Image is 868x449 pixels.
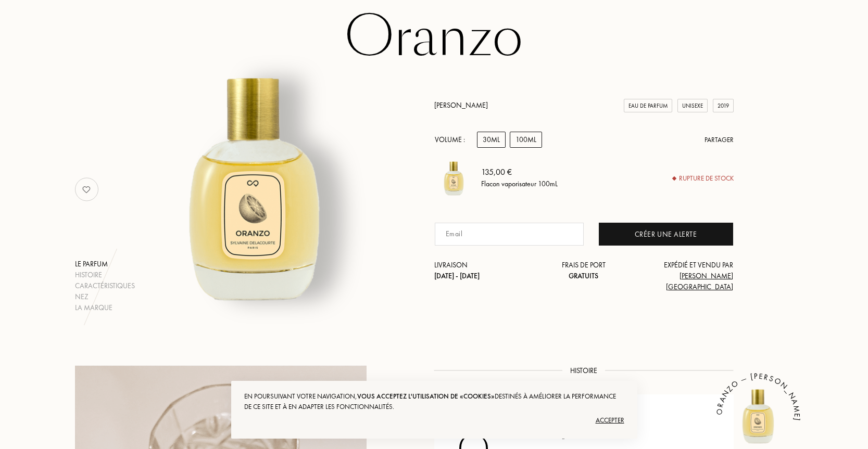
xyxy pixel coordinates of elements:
[673,173,734,184] div: Rupture de stock
[75,259,135,270] div: Le parfum
[76,179,97,200] img: no_like_p.png
[569,271,598,280] span: Gratuits
[75,270,135,280] div: Histoire
[434,271,480,280] span: [DATE] - [DATE]
[713,99,734,113] div: 2019
[634,260,734,292] div: Expédié et vendu par
[75,291,135,302] div: Nez
[75,302,135,313] div: La marque
[357,392,495,401] span: vous acceptez l'utilisation de «cookies»
[481,178,558,189] div: Flacon vaporisateur 100mL
[434,132,471,148] div: Volume :
[705,135,734,145] div: Partager
[599,223,733,246] div: Créer une alerte
[677,99,708,113] div: Unisexe
[174,9,695,66] h1: Oranzo
[666,271,733,291] span: [PERSON_NAME] [GEOGRAPHIC_DATA]
[244,391,624,412] div: En poursuivant votre navigation, destinés à améliorer la performance de ce site et à en adapter l...
[624,99,672,113] div: Eau de Parfum
[534,260,634,281] div: Frais de port
[125,56,383,313] img: Oranzo Sylvaine Delacourte
[434,260,534,281] div: Livraison
[434,100,488,110] a: [PERSON_NAME]
[727,384,789,446] img: Oranzo
[477,132,506,148] div: 30mL
[435,223,584,246] input: Email
[75,280,135,291] div: Caractéristiques
[481,166,558,178] div: 135,00 €
[434,158,473,197] img: Oranzo Sylvaine Delacourte
[244,412,624,429] div: Accepter
[510,132,542,148] div: 100mL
